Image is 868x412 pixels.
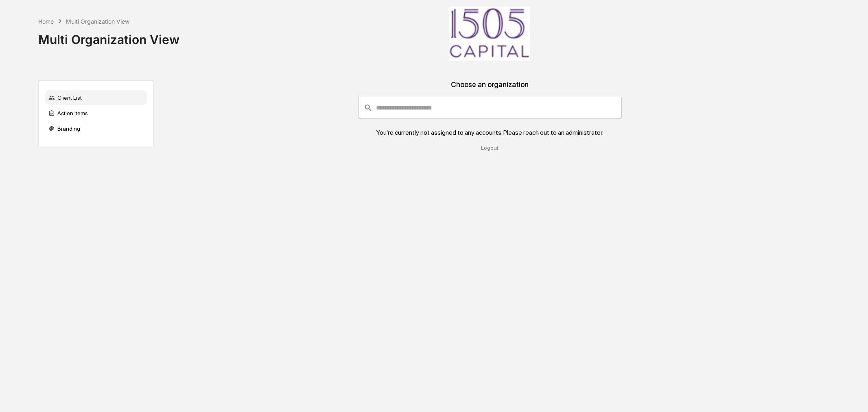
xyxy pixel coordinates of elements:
div: Action Items [45,106,147,121]
div: Choose an organization [160,80,820,97]
div: Logout [160,145,820,151]
div: consultant-dashboard__filter-organizations-search-bar [358,97,622,119]
div: Multi Organization View [38,26,179,47]
div: You're currently not assigned to any accounts. Please reach out to an administrator. [376,129,603,136]
div: Multi Organization View [66,18,129,25]
div: Home [38,18,54,25]
div: Branding [45,121,147,136]
div: Client List [45,90,147,105]
img: 1505 Capital [449,7,530,61]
